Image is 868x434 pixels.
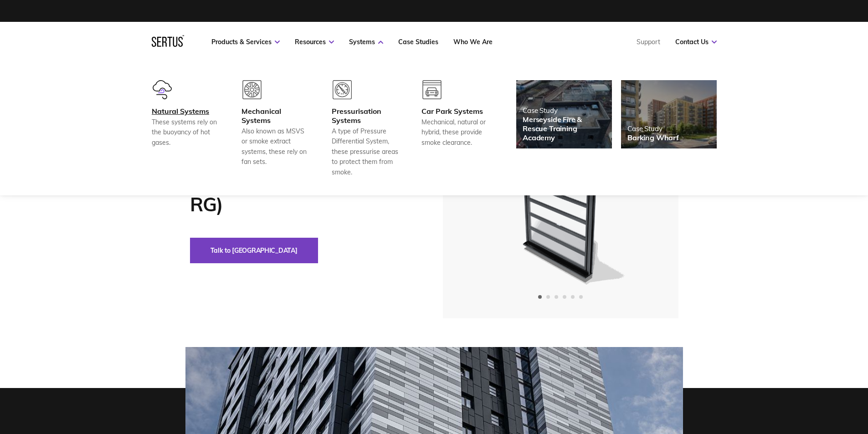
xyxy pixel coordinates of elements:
[241,126,309,167] div: Also known as MSVS or smoke extract systems, these rely on fan sets.
[579,295,583,299] span: Go to slide 6
[627,133,679,142] div: Barking Wharf
[675,38,717,46] a: Contact Us
[421,107,489,116] div: Car Park Systems
[152,80,219,177] a: Natural SystemsThese systems rely on the buoyancy of hot gases.
[241,80,309,177] a: Mechanical SystemsAlso known as MSVS or smoke extract systems, these rely on fan sets.
[153,80,172,99] img: group-601-1.svg
[627,124,679,133] div: Case Study
[523,106,606,115] div: Case Study
[516,80,612,148] a: Case StudyMerseyside Fire & Rescue Training Academy
[398,38,438,46] a: Case Studies
[190,238,318,263] button: Talk to [GEOGRAPHIC_DATA]
[621,80,717,148] a: Case StudyBarking Wharf
[332,126,399,177] div: A type of Pressure Differential System, these pressurise areas to protect them from smoke.
[190,148,416,216] h1: Façade Louvre Blade – Residential Glass (FLB-RG)
[295,38,334,46] a: Resources
[546,295,550,299] span: Go to slide 2
[152,117,219,148] div: These systems rely on the buoyancy of hot gases.
[421,80,489,177] a: Car Park SystemsMechanical, natural or hybrid, these provide smoke clearance.
[211,38,280,46] a: Products & Services
[421,117,489,148] div: Mechanical, natural or hybrid, these provide smoke clearance.
[637,38,660,46] a: Support
[453,38,493,46] a: Who We Are
[332,80,399,177] a: Pressurisation SystemsA type of Pressure Differential System, these pressurise areas to protect t...
[704,328,868,434] iframe: Chat Widget
[571,295,575,299] span: Go to slide 5
[555,295,558,299] span: Go to slide 3
[152,107,219,116] div: Natural Systems
[563,295,566,299] span: Go to slide 4
[241,107,309,125] div: Mechanical Systems
[349,38,383,46] a: Systems
[332,107,399,125] div: Pressurisation Systems
[523,115,606,142] div: Merseyside Fire & Rescue Training Academy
